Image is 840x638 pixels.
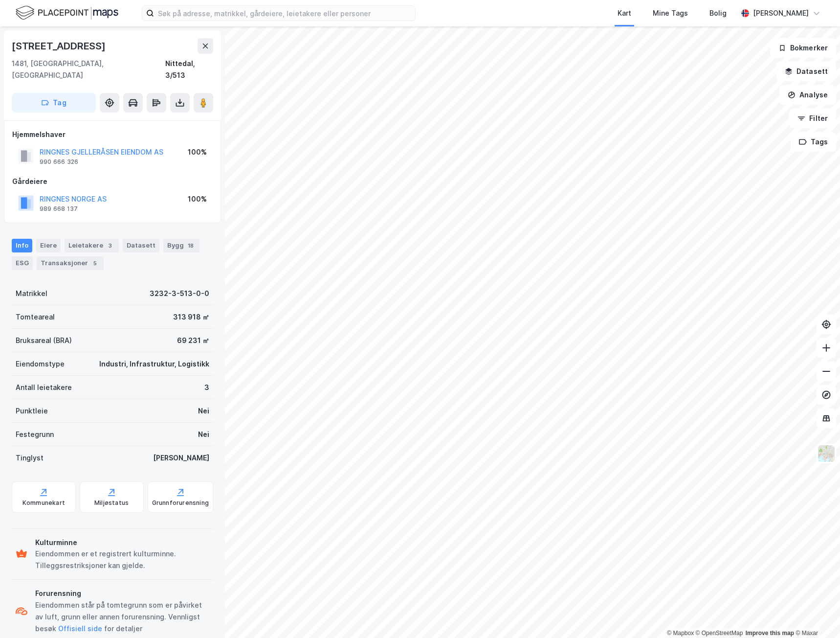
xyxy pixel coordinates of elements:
[173,311,209,323] div: 313 918 ㎡
[188,146,207,158] div: 100%
[94,499,129,507] div: Miljøstatus
[16,405,48,417] div: Punktleie
[16,335,72,346] div: Bruksareal (BRA)
[12,239,32,252] div: Info
[40,158,78,166] div: 990 666 326
[16,4,118,22] img: logo.f888ab2527a4732fd821a326f86c7f29.svg
[152,499,209,507] div: Grunnforurensning
[198,405,209,417] div: Nei
[16,429,54,440] div: Festegrunn
[40,205,78,213] div: 989 668 137
[198,429,209,440] div: Nei
[150,288,209,299] div: 3232-3-513-0-0
[105,241,115,251] div: 3
[791,132,836,152] button: Tags
[746,630,794,637] a: Improve this map
[696,630,743,637] a: OpenStreetMap
[667,630,694,637] a: Mapbox
[618,7,631,19] div: Kart
[16,358,65,370] div: Eiendomstype
[99,358,209,370] div: Industri, Infrastruktur, Logistikk
[12,176,213,187] div: Gårdeiere
[153,452,209,464] div: [PERSON_NAME]
[22,499,65,507] div: Kommunekart
[165,58,213,81] div: Nittedal, 3/513
[90,258,100,268] div: 5
[186,241,196,251] div: 18
[35,588,209,599] div: Forurensning
[35,537,209,548] div: Kulturminne
[36,239,61,252] div: Eiere
[791,591,840,638] iframe: Chat Widget
[12,256,33,270] div: ESG
[817,444,836,463] img: Z
[776,62,836,81] button: Datasett
[163,239,199,252] div: Bygg
[177,335,209,346] div: 69 231 ㎡
[154,6,415,21] input: Søk på adresse, matrikkel, gårdeiere, leietakere eller personer
[12,38,108,54] div: [STREET_ADDRESS]
[188,193,207,205] div: 100%
[789,109,836,128] button: Filter
[12,58,165,81] div: 1481, [GEOGRAPHIC_DATA], [GEOGRAPHIC_DATA]
[16,311,55,323] div: Tomteareal
[12,129,213,140] div: Hjemmelshaver
[35,599,209,635] div: Eiendommen står på tomtegrunn som er påvirket av luft, grunn eller annen forurensning. Vennligst ...
[35,548,209,571] div: Eiendommen er et registrert kulturminne. Tilleggsrestriksjoner kan gjelde.
[12,93,96,113] button: Tag
[709,7,727,19] div: Bolig
[653,7,688,19] div: Mine Tags
[204,382,209,393] div: 3
[16,288,47,299] div: Matrikkel
[753,7,809,19] div: [PERSON_NAME]
[779,85,836,105] button: Analyse
[123,239,159,252] div: Datasett
[770,38,836,58] button: Bokmerker
[65,239,119,252] div: Leietakere
[16,452,44,464] div: Tinglyst
[16,382,72,393] div: Antall leietakere
[37,256,104,270] div: Transaksjoner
